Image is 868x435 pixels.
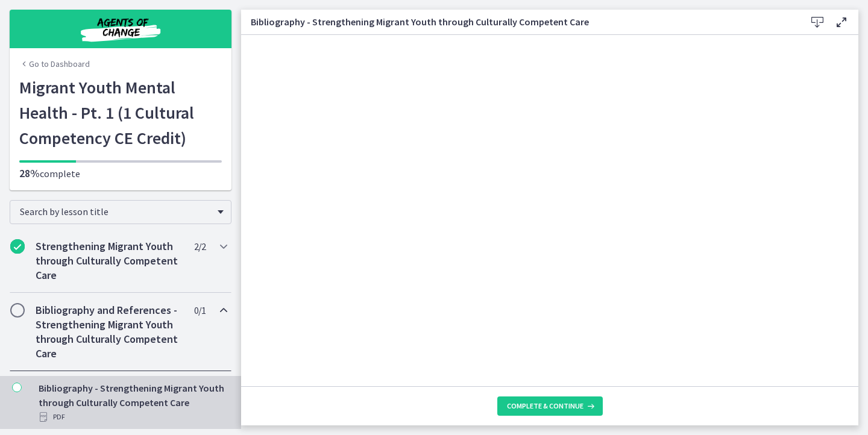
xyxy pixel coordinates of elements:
div: Bibliography - Strengthening Migrant Youth through Culturally Competent Care [39,381,227,424]
h2: Strengthening Migrant Youth through Culturally Competent Care [36,239,183,283]
div: Search by lesson title [10,200,231,224]
span: Search by lesson title [20,205,212,217]
button: Complete & continue [497,396,603,416]
h1: Migrant Youth Mental Health - Pt. 1 (1 Cultural Competency CE Credit) [19,75,222,151]
a: Go to Dashboard [19,58,90,70]
img: Agents of Change [48,14,193,43]
div: PDF [39,410,227,424]
span: Complete & continue [507,401,583,411]
span: 28% [19,166,40,180]
h3: Bibliography - Strengthening Migrant Youth through Culturally Competent Care [251,14,786,29]
p: complete [19,166,222,181]
i: Completed [10,239,25,254]
span: 2 / 2 [194,239,206,254]
span: 0 / 1 [194,303,206,318]
h2: Bibliography and References - Strengthening Migrant Youth through Culturally Competent Care [36,303,183,361]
